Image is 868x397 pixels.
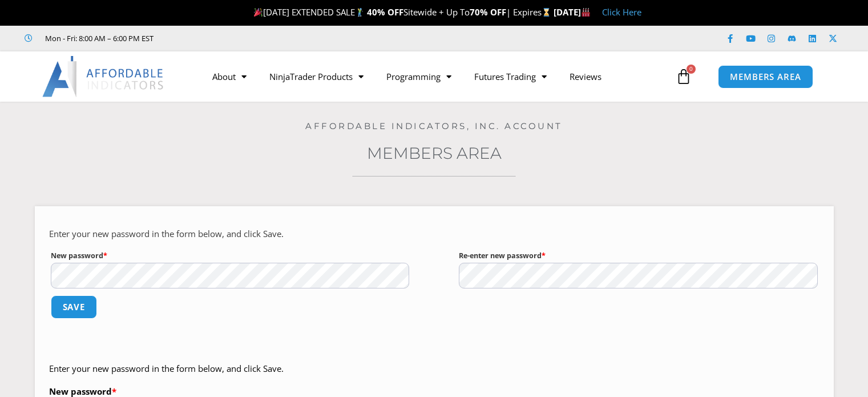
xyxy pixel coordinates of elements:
a: Affordable Indicators, Inc. Account [305,121,563,131]
img: 🎉 [254,8,263,17]
img: 🏭 [582,8,590,17]
a: MEMBERS AREA [718,65,813,89]
label: Re-enter new password [459,248,818,263]
img: 🏌️‍♂️ [356,8,364,17]
a: NinjaTrader Products [258,63,375,90]
label: New password [51,248,410,263]
a: Members Area [367,143,502,163]
a: Click Here [602,6,641,18]
a: About [201,63,258,90]
strong: 40% OFF [367,6,403,18]
strong: [DATE] [554,6,591,18]
p: Enter your new password in the form below, and click Save. [49,226,819,242]
span: 0 [687,65,696,74]
button: Save [51,295,98,319]
span: MEMBERS AREA [730,73,801,81]
img: ⌛ [542,8,551,17]
p: Enter your new password in the form below, and click Save. [49,361,434,377]
a: Reviews [558,63,613,90]
a: Programming [375,63,463,90]
span: [DATE] EXTENDED SALE Sitewide + Up To | Expires [251,6,554,18]
nav: Menu [201,63,673,90]
span: Mon - Fri: 8:00 AM – 6:00 PM EST [42,31,154,45]
a: Futures Trading [463,63,558,90]
strong: 70% OFF [470,6,506,18]
iframe: Customer reviews powered by Trustpilot [169,33,341,44]
a: 0 [659,60,709,93]
img: LogoAI | Affordable Indicators – NinjaTrader [42,56,165,97]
